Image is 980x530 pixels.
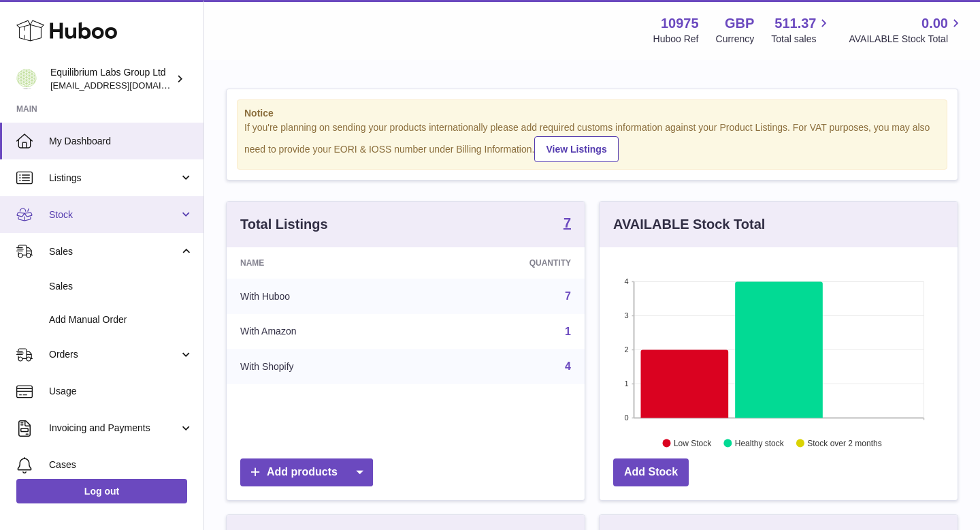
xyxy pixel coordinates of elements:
span: 511.37 [774,14,816,33]
td: With Huboo [227,279,423,314]
th: Quantity [423,247,585,279]
strong: Notice [244,107,940,120]
img: huboo@equilibriumlabs.com [16,69,37,89]
a: 0.00 AVAILABLE Stock Total [849,14,964,46]
span: Add Manual Order [49,313,193,326]
strong: 7 [563,216,571,230]
a: Add products [240,458,373,486]
a: 4 [565,360,571,372]
text: 0 [624,414,628,422]
text: 4 [624,277,628,285]
h3: Total Listings [240,215,328,234]
text: Low Stock [674,438,712,448]
text: Stock over 2 months [807,438,881,448]
strong: 10975 [661,14,699,33]
span: Orders [49,348,179,361]
a: 511.37 Total sales [771,14,832,46]
a: 7 [563,216,571,232]
text: 3 [624,311,628,319]
span: Cases [49,458,193,471]
th: Name [227,247,423,279]
strong: GBP [725,14,754,33]
a: Log out [16,479,187,503]
text: 1 [624,379,628,388]
div: If you're planning on sending your products internationally please add required customs informati... [244,121,940,162]
span: Listings [49,172,179,185]
span: 0.00 [921,14,948,33]
text: 2 [624,345,628,354]
a: Add Stock [613,458,689,486]
span: AVAILABLE Stock Total [849,33,964,46]
div: Huboo Ref [653,33,699,46]
a: 7 [565,290,571,302]
a: View Listings [534,136,618,162]
td: With Shopify [227,349,423,384]
div: Currency [716,33,755,46]
span: Invoicing and Payments [49,422,179,435]
span: Sales [49,280,193,293]
span: My Dashboard [49,135,193,148]
span: Total sales [771,33,832,46]
span: Usage [49,385,193,398]
span: Stock [49,208,179,221]
a: 1 [565,326,571,337]
text: Healthy stock [735,438,785,448]
div: Equilibrium Labs Group Ltd [50,66,173,92]
h3: AVAILABLE Stock Total [613,215,765,234]
td: With Amazon [227,314,423,349]
span: Sales [49,245,179,258]
span: [EMAIL_ADDRESS][DOMAIN_NAME] [50,80,200,91]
